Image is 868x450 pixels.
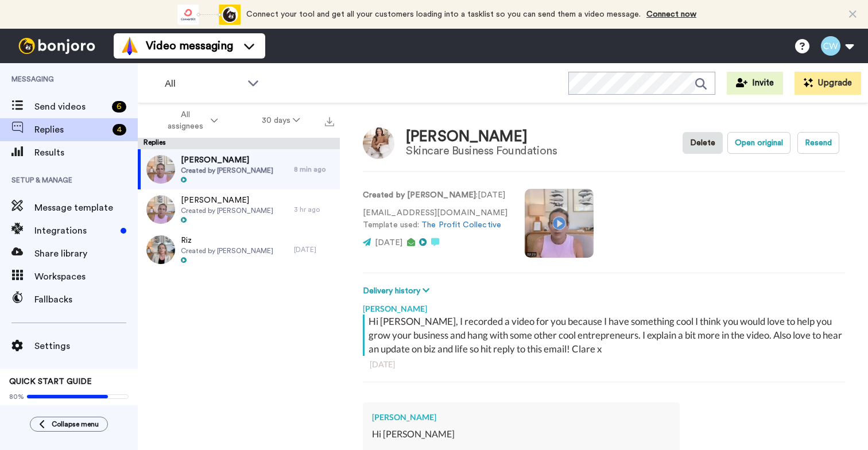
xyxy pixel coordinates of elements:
div: [PERSON_NAME] [406,129,557,145]
div: [PERSON_NAME] [372,412,671,423]
a: The Profit Collective [421,221,501,229]
div: Hi [PERSON_NAME], I recorded a video for you because I have something cool I think you would love... [369,315,842,356]
img: bj-logo-header-white.svg [14,38,100,54]
span: Replies [34,123,108,137]
span: Created by [PERSON_NAME] [181,166,273,175]
div: Skincare Business Foundations [406,145,557,157]
a: [PERSON_NAME]Created by [PERSON_NAME]3 hr ago [138,189,340,230]
span: Message template [34,201,138,215]
button: Invite [727,72,783,95]
div: Replies [138,138,340,149]
div: 3 hr ago [294,205,334,214]
button: Collapse menu [30,417,108,432]
img: ea396916-1afb-4d69-8875-fa721f832558-thumb.jpg [146,195,175,224]
span: [PERSON_NAME] [181,195,273,206]
span: Integrations [34,224,116,238]
span: Collapse menu [52,420,99,429]
button: Resend [797,132,839,154]
span: Improve deliverability by sending [PERSON_NAME]’s from your own email [9,404,129,413]
span: Workspaces [34,270,138,284]
a: [PERSON_NAME]Created by [PERSON_NAME]8 min ago [138,149,340,189]
span: Results [34,146,138,160]
strong: Created by [PERSON_NAME] [363,191,476,199]
span: 80% [9,392,24,401]
div: 6 [112,101,126,113]
a: RizCreated by [PERSON_NAME][DATE] [138,230,340,270]
button: Open original [727,132,790,154]
img: export.svg [325,117,334,126]
span: All [165,77,242,91]
div: animation [177,5,241,25]
div: [DATE] [294,245,334,254]
button: Export all results that match these filters now. [321,112,338,129]
span: Created by [PERSON_NAME] [181,206,273,215]
p: : [DATE] [363,189,507,201]
span: Created by [PERSON_NAME] [181,246,273,255]
img: 574a4e68-a5f4-4893-a74e-727ea7d7d8af-thumb.jpg [146,235,175,264]
div: 8 min ago [294,165,334,174]
span: All assignees [162,109,208,132]
button: Delivery history [363,285,433,297]
p: [EMAIL_ADDRESS][DOMAIN_NAME] Template used: [363,207,507,231]
img: d3de378a-a9de-4833-8285-3db08bdd1621-thumb.jpg [146,155,175,184]
span: QUICK START GUIDE [9,378,92,386]
img: vm-color.svg [121,37,139,55]
div: [DATE] [370,359,838,370]
div: 4 [113,124,126,135]
button: Upgrade [795,72,861,95]
button: Delete [683,132,723,154]
span: Share library [34,247,138,261]
span: Fallbacks [34,293,138,307]
img: Image of Jen [363,127,394,159]
span: Connect your tool and get all your customers loading into a tasklist so you can send them a video... [246,10,641,18]
div: [PERSON_NAME] [363,297,845,315]
button: 30 days [240,110,322,131]
span: [PERSON_NAME] [181,154,273,166]
span: Settings [34,339,138,353]
a: Connect now [646,10,696,18]
span: Riz [181,235,273,246]
span: [DATE] [375,239,402,247]
button: All assignees [140,104,240,137]
span: Video messaging [146,38,233,54]
span: Send videos [34,100,107,114]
